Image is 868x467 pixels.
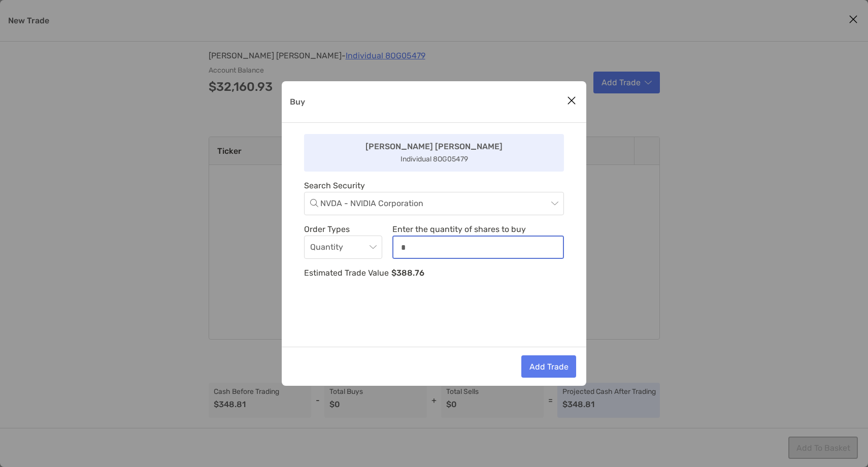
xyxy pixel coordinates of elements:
button: Close modal [564,93,579,109]
p: Estimated Trade Value [304,266,389,279]
span: Quantity [310,236,376,258]
p: Buy [290,95,305,108]
button: Add Trade [521,355,576,378]
p: Order Types [304,223,382,236]
p: [PERSON_NAME] [PERSON_NAME] [365,140,503,153]
p: Individual 8OG05479 [400,153,468,165]
p: Search Security [304,179,564,192]
div: Buy [282,81,586,386]
p: $388.76 [391,266,424,279]
span: NVDA - NVIDIA Corporation [320,192,558,215]
p: Enter the quantity of shares to buy [392,223,564,236]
